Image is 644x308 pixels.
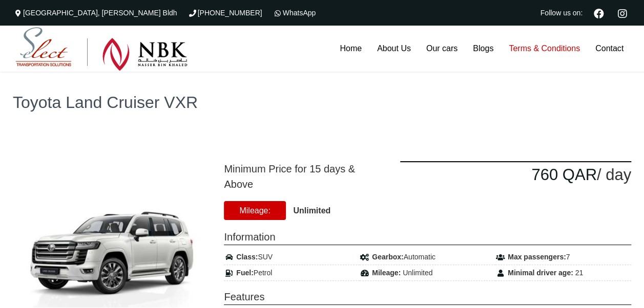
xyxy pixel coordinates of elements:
[224,249,360,265] div: SUV
[188,9,262,17] a: [PHONE_NUMBER]
[15,27,188,71] img: Select Rent a Car
[224,201,285,220] span: Mileage:
[465,26,501,72] a: Blogs
[495,249,631,265] div: 7
[293,206,330,215] strong: Unlimited
[360,249,495,265] div: Automatic
[508,269,573,277] strong: Minimal driver age:
[224,161,385,192] span: Minimum Price for 15 days & Above
[236,269,253,277] strong: Fuel:
[588,26,631,72] a: Contact
[403,269,432,277] span: Unlimited
[372,269,401,277] strong: Mileage:
[224,265,360,281] div: Petrol
[575,269,583,277] span: 21
[419,26,465,72] a: Our cars
[613,7,631,18] a: Instagram
[590,7,608,18] a: Facebook
[13,94,631,111] h1: Toyota Land Cruiser VXR
[273,9,316,17] a: WhatsApp
[400,161,631,188] div: / day
[236,253,258,261] strong: Class:
[531,166,597,184] span: 760.00 QAR
[224,229,631,245] span: Information
[372,253,403,261] strong: Gearbox:
[332,26,369,72] a: Home
[369,26,419,72] a: About Us
[224,289,631,305] span: Features
[501,26,588,72] a: Terms & Conditions
[508,253,566,261] strong: Max passengers:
